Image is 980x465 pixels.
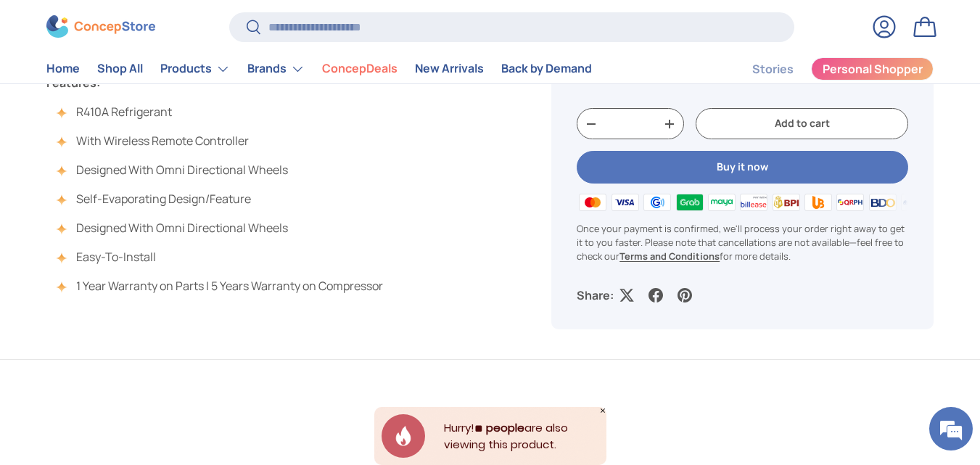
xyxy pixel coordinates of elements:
a: Personal Shopper [811,57,934,81]
span: With Wireless Remote Controller [76,133,249,149]
img: qrph [834,191,866,213]
img: master [577,191,609,213]
a: Back by Demand [501,55,592,83]
img: bpi [770,191,802,213]
a: Shop All [97,55,143,83]
span: 1 Year Warranty on Parts | 5 Years Warranty on Compressor [76,278,383,294]
summary: Products [152,54,239,83]
span: Personal Shopper [823,64,923,75]
button: Add to cart [696,108,908,139]
p: Share: [577,287,614,304]
img: maya [706,191,738,213]
p: Once your payment is confirmed, we'll process your order right away to get it to you faster. Plea... [577,221,908,263]
span: Self-Evaporating Design/Feature [76,191,251,207]
img: metrobank [899,191,931,213]
span: We're online! [84,140,200,287]
a: Home [46,55,80,83]
img: visa [609,191,641,213]
textarea: Type your message and hit 'Enter' [7,310,276,361]
div: Chat with us now [75,81,244,100]
a: ConcepDeals [322,55,398,83]
span: Designed With Omni Directional Wheels [76,162,288,178]
img: gcash [641,191,673,213]
img: bdo [867,191,899,213]
a: Terms and Conditions [619,250,720,263]
div: Close [599,407,606,414]
a: New Arrivals [415,55,484,83]
img: ConcepStore [46,16,155,38]
nav: Primary [46,54,592,83]
summary: Brands [239,54,313,83]
span: Designed With Omni Directional Wheels [76,220,288,236]
img: grabpay [673,191,705,213]
a: Stories [752,55,794,83]
button: Buy it now [577,151,908,184]
div: Minimize live chat window [238,7,273,42]
nav: Secondary [717,54,934,83]
img: ubp [802,191,834,213]
span: Easy-To-Install [76,249,156,265]
span: R410A Refrigerant [76,104,172,120]
img: billease [738,191,770,213]
h2: Customer Reviews [67,426,914,450]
